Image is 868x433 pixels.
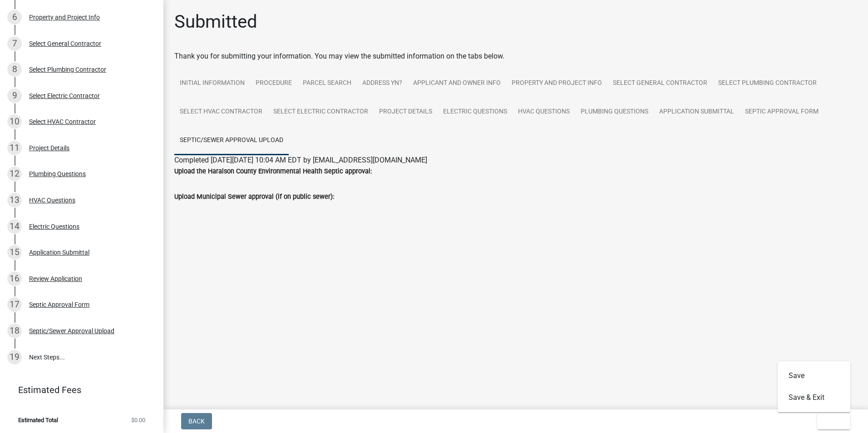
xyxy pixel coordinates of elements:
[7,271,22,286] div: 16
[297,69,357,98] a: Parcel search
[7,167,22,181] div: 12
[29,171,86,177] div: Plumbing Questions
[357,69,408,98] a: Address YN?
[7,114,22,129] div: 10
[250,69,297,98] a: Procedure
[7,89,22,103] div: 9
[188,418,205,425] span: Back
[29,66,106,73] div: Select Plumbing Contractor
[654,98,740,127] a: Application Submittal
[18,417,58,423] span: Estimated Total
[7,350,22,364] div: 19
[174,168,372,175] label: Upload the Haralson County Environmental Health Septic approval:
[575,98,654,127] a: Plumbing Questions
[29,301,89,308] div: Septic Approval Form
[29,40,101,47] div: Select General Contractor
[29,223,79,230] div: Electric Questions
[824,418,838,425] span: Exit
[7,10,22,25] div: 6
[607,69,713,98] a: Select General Contractor
[7,381,149,399] a: Estimated Fees
[268,98,374,127] a: Select Electric Contractor
[29,14,100,20] div: Property and Project Info
[817,413,850,429] button: Exit
[29,197,75,203] div: HVAC Questions
[174,126,289,155] a: Septic/Sewer Approval Upload
[7,193,22,207] div: 13
[778,365,850,387] button: Save
[174,98,268,127] a: Select HVAC Contractor
[174,194,334,200] label: Upload Municipal Sewer approval (if on public sewer):
[181,413,212,429] button: Back
[29,276,82,282] div: Review Application
[29,93,100,99] div: Select Electric Contractor
[513,98,575,127] a: HVAC Questions
[29,249,89,256] div: Application Submittal
[29,145,69,151] div: Project Details
[7,324,22,338] div: 18
[740,98,824,127] a: Septic Approval Form
[29,328,114,334] div: Septic/Sewer Approval Upload
[7,245,22,260] div: 15
[778,361,850,412] div: Exit
[174,11,257,33] h1: Submitted
[7,141,22,155] div: 11
[29,118,96,125] div: Select HVAC Contractor
[7,36,22,51] div: 7
[7,219,22,234] div: 14
[506,69,607,98] a: Property and Project Info
[7,62,22,77] div: 8
[174,51,857,62] div: Thank you for submitting your information. You may view the submitted information on the tabs below.
[131,417,145,423] span: $0.00
[408,69,506,98] a: Applicant and Owner Info
[374,98,438,127] a: Project Details
[174,156,427,164] span: Completed [DATE][DATE] 10:04 AM EDT by [EMAIL_ADDRESS][DOMAIN_NAME]
[7,297,22,312] div: 17
[174,69,250,98] a: Initial Information
[778,387,850,408] button: Save & Exit
[438,98,513,127] a: Electric Questions
[713,69,822,98] a: Select Plumbing Contractor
